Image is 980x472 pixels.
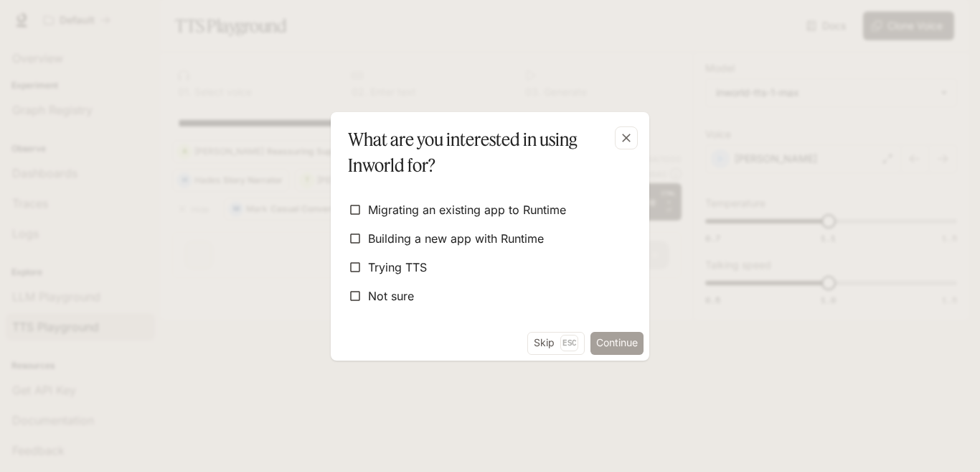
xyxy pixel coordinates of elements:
button: Continue [590,332,644,355]
p: Esc [560,335,578,351]
span: Building a new app with Runtime [368,230,544,247]
button: SkipEsc [527,332,585,355]
span: Trying TTS [368,259,427,276]
span: Migrating an existing app to Runtime [368,201,566,218]
span: Not sure [368,287,414,305]
p: What are you interested in using Inworld for? [348,126,626,178]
